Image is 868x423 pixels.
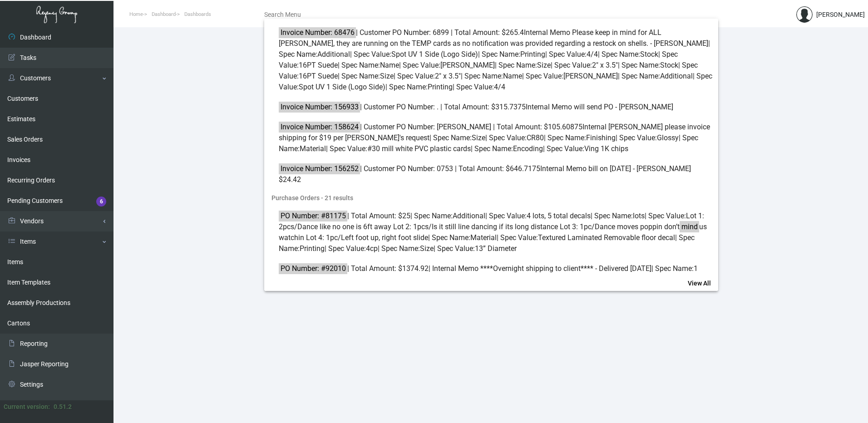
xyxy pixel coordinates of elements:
span: 4cp [366,244,378,253]
span: Additional [317,50,350,59]
span: Spot UV 1 Side (Logo Side) [299,83,385,91]
mark: Invoice Number: 156252 [279,163,360,174]
span: View All [688,280,711,287]
span: Additional [453,211,485,220]
span: | Total Amount: $25 | Spec Name: | Spec Value: | Spec Name: | Spec Value: | Spec Name: | Spec Val... [279,211,714,254]
span: 16PT Suede [299,61,338,69]
span: [PERSON_NAME] [563,72,618,80]
span: Textured Laminated Removable floor decal [538,233,675,242]
span: Size [472,133,485,142]
span: Size [537,61,551,69]
div: 0.51.2 [54,402,72,412]
div: Current version: [4,402,50,412]
span: Ving 1K chips [584,144,628,153]
span: Encoding [513,144,543,153]
span: lots [633,211,645,220]
span: Printing [300,244,325,253]
span: Finishing [586,133,616,142]
mark: Invoice Number: 68476 [279,27,355,38]
span: Name [380,61,399,69]
span: [PERSON_NAME] [440,61,495,69]
span: Stock [640,50,658,59]
span: Purchase Orders - 21 results [264,190,718,206]
span: 13” Diameter [475,244,517,253]
span: | Customer PO Number: . | Total Amount: $315.7375 Internal Memo will send PO - [PERSON_NAME] [279,102,714,113]
mark: Invoice Number: 158624 [279,121,360,133]
span: | Total Amount: $1374.92 | Internal Memo ****Overnight shipping to client**** - Delivered [DATE] ... [279,263,714,307]
span: 4/4 [494,83,505,91]
span: Glossy [657,133,679,142]
span: 2" x 3.5" [435,72,461,80]
span: 16PT Suede [299,72,338,80]
span: Name [503,72,522,80]
span: | Customer PO Number: [PERSON_NAME] | Total Amount: $105.60875 Internal [PERSON_NAME] please invo... [279,122,714,154]
span: Stock [660,61,678,69]
span: Additional [660,72,693,80]
span: 4 lots, 5 total decals [527,211,591,220]
span: | Customer PO Number: 6899 | Total Amount: $265.4 Internal Memo Please keep in mind for ALL [PERS... [279,27,714,93]
mark: mind [680,221,699,232]
span: Printing [520,50,545,59]
span: | Customer PO Number: 0753 | Total Amount: $646.7175 Internal Memo bill on [DATE] - [PERSON_NAME]... [279,163,714,185]
span: 4/4 [587,50,598,59]
span: CR80 [527,133,544,142]
mark: PO Number: #92010 [279,263,347,274]
mark: PO Number: #81175 [279,210,347,221]
span: Printing [428,83,453,91]
span: Size [380,72,394,80]
span: #30 mill white PVC plastic cards [367,144,471,153]
span: Lot 1: 2pcs/Dance like no one is 6ft away Lot 2: 1pcs/Is it still line dancing if its long distan... [279,211,706,242]
span: Spot UV 1 Side (Logo Side) [391,50,478,59]
span: Size [420,244,434,253]
span: 2" x 3.5" [592,61,618,69]
span: Material [300,144,326,153]
span: Material [470,233,497,242]
mark: Invoice Number: 156933 [279,101,360,113]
